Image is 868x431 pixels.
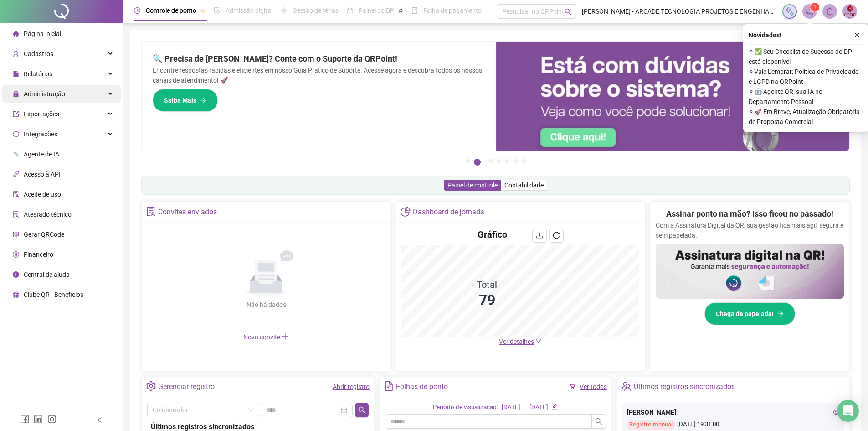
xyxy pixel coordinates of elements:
[13,31,19,37] span: home
[423,7,482,14] span: Folha de pagamento
[570,384,576,390] span: filter
[833,409,839,415] span: eye
[806,7,814,16] span: notification
[466,159,470,163] button: 1
[704,302,795,325] button: Chega de papelada!
[433,403,498,412] div: Período de visualização:
[13,231,19,238] span: qrcode
[243,333,289,341] span: Novo convite
[282,333,289,340] span: plus
[24,231,64,238] span: Gerar QRCode
[24,291,83,298] span: Clube QR - Beneficios
[333,383,370,390] a: Abrir registro
[226,7,272,14] span: Admissão digital
[358,406,365,414] span: search
[529,403,548,412] div: [DATE]
[13,291,19,298] span: gift
[843,5,857,18] img: 12371
[582,6,777,16] span: [PERSON_NAME] - ARCADE TECNOLOGIA PROJETOS E ENGENHARIA LTDA
[47,415,56,424] span: instagram
[521,159,526,163] button: 7
[553,232,560,239] span: reload
[13,211,19,218] span: solution
[347,7,353,14] span: dashboard
[224,300,308,310] div: Não há dados
[656,220,844,240] p: Com a Assinatura Digital da QR, sua gestão fica mais ágil, segura e sem papelada.
[813,4,817,10] span: 1
[13,131,19,137] span: sync
[214,7,220,14] span: file-done
[474,159,481,166] button: 2
[496,42,850,151] img: banner%2F0cf4e1f0-cb71-40ef-aa93-44bd3d4ee559.png
[401,207,410,216] span: pie-chart
[134,7,140,14] span: clock-circle
[13,251,19,258] span: dollar
[535,338,542,344] span: down
[24,251,53,258] span: Financeiro
[826,7,834,16] span: bell
[447,182,498,189] span: Painel de controle
[565,8,571,15] span: search
[200,8,205,14] span: pushpin
[359,7,394,14] span: Painel do DP
[146,207,156,216] span: solution
[13,191,19,197] span: audit
[749,47,863,67] span: ⚬ ✅ Seu Checklist de Sucesso do DP está disponível
[146,381,156,391] span: setting
[502,403,520,412] div: [DATE]
[13,111,19,117] span: export
[13,71,19,77] span: file
[384,381,394,391] span: file-text
[505,159,509,163] button: 5
[504,182,544,189] span: Contabilidade
[499,338,534,345] span: Ver detalhes
[621,381,631,391] span: team
[749,107,863,127] span: ⚬ 🚀 Em Breve, Atualização Obrigatória de Proposta Comercial
[97,417,103,423] span: left
[716,309,774,319] span: Chega de papelada!
[20,415,29,424] span: facebook
[34,415,43,424] span: linkedin
[158,204,217,220] div: Convites enviados
[398,8,403,14] span: pushpin
[153,52,485,65] h2: 🔍 Precisa de [PERSON_NAME]? Conte com o Suporte da QRPoint!
[24,130,57,138] span: Integrações
[24,70,52,78] span: Relatórios
[293,7,339,14] span: Gestão de férias
[158,379,215,395] div: Gerenciar registro
[13,91,19,97] span: lock
[749,87,863,107] span: ⚬ 🤖 Agente QR: sua IA no Departamento Pessoal
[854,32,860,38] span: close
[552,404,558,410] span: edit
[524,403,526,412] div: -
[24,30,61,37] span: Página inicial
[13,271,19,278] span: info-circle
[200,97,206,104] span: arrow-right
[411,7,418,14] span: book
[749,30,781,40] span: Novidades !
[24,90,65,98] span: Administração
[24,151,59,158] span: Agente de IA
[153,89,218,112] button: Saiba Mais
[536,232,543,239] span: download
[777,311,784,317] span: arrow-right
[666,208,833,220] h2: Assinar ponto na mão? Isso ficou no passado!
[24,191,61,198] span: Aceite de uso
[413,204,484,220] div: Dashboard de jornada
[580,383,607,390] a: Ver todos
[627,420,675,430] div: Registro manual
[146,7,196,14] span: Controle de ponto
[13,171,19,177] span: api
[627,407,839,417] div: [PERSON_NAME]
[13,51,19,57] span: user-add
[497,159,501,163] button: 4
[499,338,542,345] a: Ver detalhes down
[656,244,844,299] img: banner%2F02c71560-61a6-44d4-94b9-c8ab97240462.png
[164,95,196,105] span: Saiba Mais
[810,3,819,12] sup: 1
[24,110,59,118] span: Exportações
[837,400,859,422] div: Open Intercom Messenger
[749,67,863,87] span: ⚬ Vale Lembrar: Política de Privacidade e LGPD na QRPoint
[627,420,839,430] div: [DATE] 19:31:00
[153,65,485,85] p: Encontre respostas rápidas e eficientes em nosso Guia Prático de Suporte. Acesse agora e descubra...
